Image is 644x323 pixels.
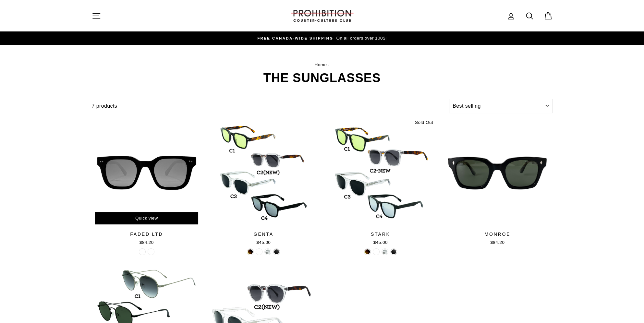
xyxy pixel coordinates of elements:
div: $45.00 [209,239,319,246]
div: MONROE [443,231,553,238]
span: / [328,62,329,67]
a: Quick view FADED LTD$84.20 [92,118,202,248]
a: MONROE$84.20 [443,118,553,248]
div: 7 products [92,102,447,110]
a: GENTA$45.00 [209,118,319,248]
div: $45.00 [326,239,436,246]
nav: breadcrumbs [92,61,553,68]
span: FREE CANADA-WIDE SHIPPING [257,36,333,40]
a: FREE CANADA-WIDE SHIPPING On all orders over 100$! [93,35,551,42]
div: $84.20 [92,239,202,246]
a: Home [314,62,327,67]
img: PROHIBITION COUNTER-CULTURE CLUB [290,10,355,22]
h1: THE SUNGLASSES [92,72,553,84]
div: Sold Out [412,118,435,127]
div: FADED LTD [92,231,202,238]
span: Quick view [135,216,158,221]
div: $84.20 [443,239,553,246]
div: STARK [326,231,436,238]
a: STARK$45.00 [326,118,436,248]
div: GENTA [209,231,319,238]
span: On all orders over 100$! [334,36,386,41]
